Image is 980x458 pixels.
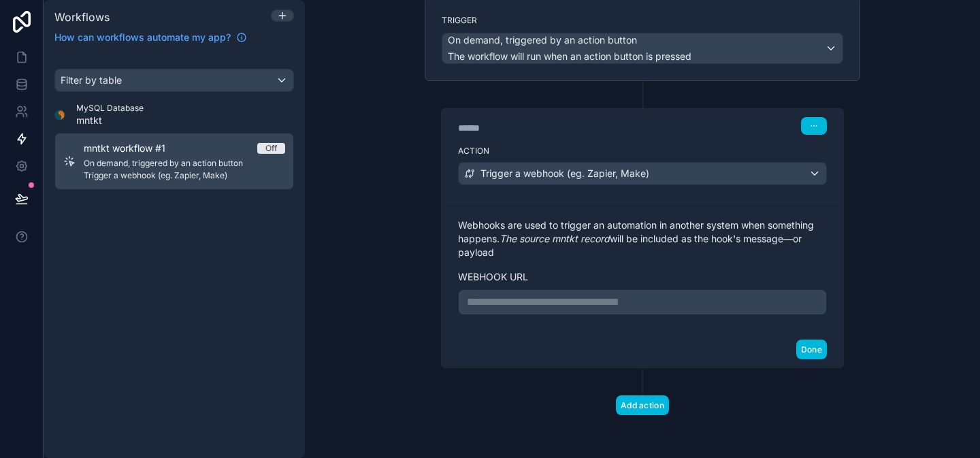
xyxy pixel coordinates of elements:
span: How can workflows automate my app? [54,31,231,44]
button: Add action [616,395,669,415]
span: Workflows [54,10,110,24]
em: The source mntkt record [500,233,610,244]
span: On demand, triggered by an action button [448,33,637,47]
span: On demand, triggered by an action button [84,158,285,169]
div: scrollable content [44,52,305,458]
div: Off [265,143,277,154]
label: Action [458,146,827,157]
label: Trigger [442,15,843,26]
button: On demand, triggered by an action buttonThe workflow will run when an action button is pressed [442,33,843,64]
label: Webhook url [458,270,827,284]
span: Trigger a webhook (eg. Zapier, Make) [480,167,649,180]
span: Filter by table [61,74,122,86]
p: Webhooks are used to trigger an automation in another system when something happens. will be incl... [458,218,827,259]
button: Done [796,340,827,359]
span: Trigger a webhook (eg. Zapier, Make) [84,170,285,181]
span: The workflow will run when an action button is pressed [448,50,691,62]
span: mntkt workflow #1 [84,142,182,155]
img: MySQL logo [54,110,65,120]
span: mntkt [76,114,144,127]
a: mntkt workflow #1OffOn demand, triggered by an action buttonTrigger a webhook (eg. Zapier, Make) [54,133,294,190]
button: Filter by table [54,69,294,92]
a: How can workflows automate my app? [49,31,252,44]
button: Trigger a webhook (eg. Zapier, Make) [458,162,827,185]
span: MySQL Database [76,103,144,114]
